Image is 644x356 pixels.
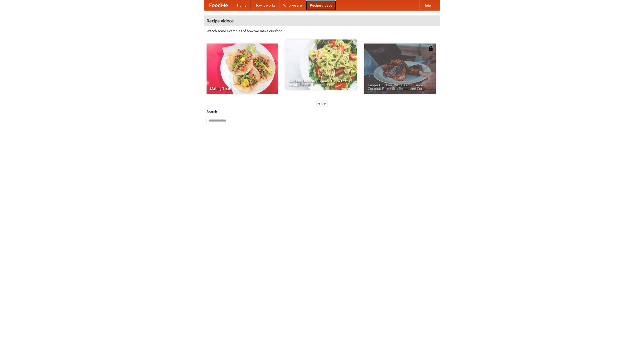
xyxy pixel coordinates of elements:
h4: Recipe videos [204,16,440,26]
h5: Search [207,109,437,114]
div: « [317,100,321,107]
a: FoodMe [204,0,233,10]
a: How it works [251,0,279,10]
a: Recipe videos [306,0,336,10]
span: An Easy, Summery Tomato Pasta That's Ready for Fall [289,79,353,86]
a: Making Tacos [207,44,278,94]
a: Who we are [279,0,306,10]
span: Making Tacos [210,87,274,90]
img: 483408.png [428,46,433,51]
div: » [323,100,327,107]
p: Watch some examples of how we make our food! [207,28,437,33]
a: Help [419,0,435,10]
a: Home [233,0,251,10]
a: An Easy, Summery Tomato Pasta That's Ready for Fall [285,39,357,90]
